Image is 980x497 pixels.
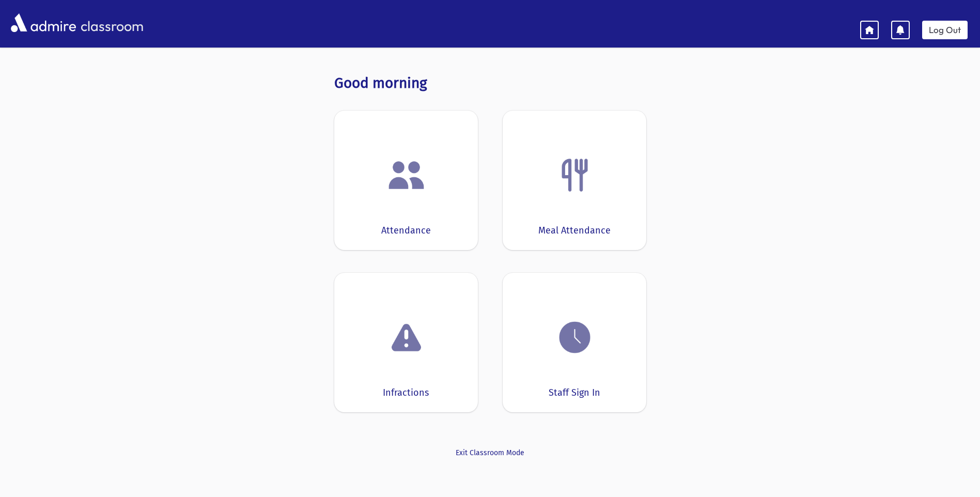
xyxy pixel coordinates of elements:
[334,447,646,458] a: Exit Classroom Mode
[387,320,426,359] img: exclamation.png
[79,9,144,37] span: classroom
[549,386,600,400] div: Staff Sign In
[334,74,646,92] h3: Good morning
[383,386,429,400] div: Infractions
[922,21,968,39] a: Log Out
[8,11,79,35] img: AdmirePro
[381,224,431,238] div: Attendance
[555,318,595,357] img: clock.png
[387,156,426,195] img: users.png
[555,156,595,195] img: Fork.png
[538,224,611,238] div: Meal Attendance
